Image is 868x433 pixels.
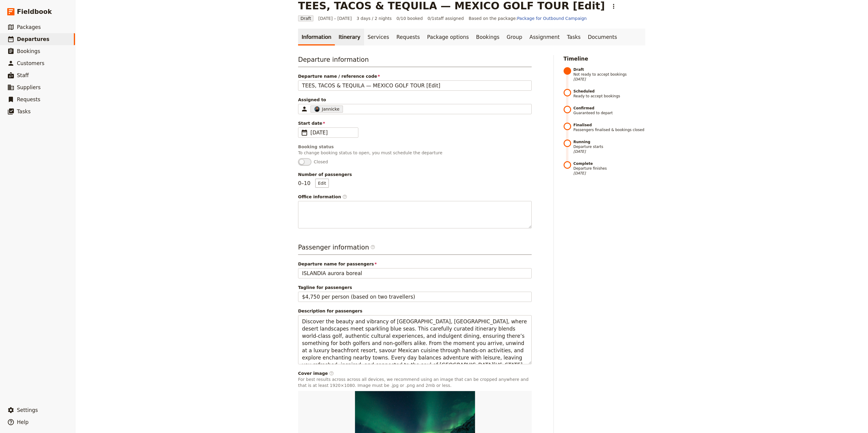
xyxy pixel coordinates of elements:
h3: Passenger information [298,243,532,255]
a: Itinerary [335,29,364,45]
a: Requests [393,29,423,45]
span: Passengers finalised & bookings closed [574,123,646,132]
div: Cover image [298,370,532,376]
strong: Draft [574,67,646,72]
span: [DATE] [574,77,646,82]
span: Start date [298,120,532,126]
span: Departure starts [574,140,646,154]
span: ​ [370,245,375,249]
input: Departure name / reference code [298,80,532,91]
span: Bookings [17,48,40,54]
textarea: Description for passengers [298,315,532,364]
span: Assigned to [298,97,532,103]
a: Bookings [473,29,503,45]
span: Draft [298,15,313,21]
p: For best results across across all devices, we recommend using an image that can be cropped anywh... [298,376,532,388]
a: Information [298,29,335,45]
input: Tagline for passengers [298,292,532,302]
span: [DATE] [310,129,354,136]
p: 0 – 10 [298,179,329,188]
span: Departure finishes [574,161,646,176]
a: Package for Outbound Campaign [517,16,587,21]
strong: Confirmed [574,106,646,111]
h3: Departure information [298,55,532,67]
span: 3 days / 2 nights [357,15,392,21]
button: Actions [609,1,619,11]
span: Departure name / reference code [298,73,532,79]
span: Help [17,419,29,425]
span: Guaranteed to depart [574,106,646,115]
h2: Timeline [564,55,646,62]
input: Departure name for passengers [298,268,532,278]
span: Number of passengers [298,171,532,177]
span: ​ [370,245,375,252]
span: Fieldbook [17,7,52,16]
span: Not ready to accept bookings [574,67,646,82]
span: Based on the package: [469,15,587,21]
strong: Running [574,140,646,144]
span: Departures [17,36,49,42]
span: ​ [342,194,347,199]
strong: Finalised [574,123,646,127]
span: [DATE] – [DATE] [318,15,352,21]
a: Tasks [563,29,584,45]
strong: Complete [574,161,646,166]
a: Documents [584,29,621,45]
span: Office information [298,194,532,200]
span: ​ [329,371,334,376]
span: Tasks [17,108,31,115]
span: Departure name for passengers [298,261,532,267]
img: Profile [314,106,320,112]
span: 0/10 booked [397,15,423,21]
button: Number of passengers0–10 [315,179,329,188]
div: Booking status [298,144,532,150]
span: 0 / 1 staff assigned [428,15,464,21]
span: Jannicke [322,106,339,112]
a: Assignment [526,29,563,45]
span: Settings [17,407,38,413]
span: Ready to accept bookings [574,89,646,99]
span: Packages [17,24,41,30]
span: Requests [17,96,40,102]
span: Tagline for passengers [298,284,532,290]
a: Services [364,29,393,45]
span: Customers [17,60,44,66]
a: Package options [423,29,472,45]
span: ​ [301,129,308,136]
span: Description for passengers [298,308,532,314]
span: Staff [17,72,29,78]
span: Suppliers [17,84,41,90]
p: To change booking status to open, you must schedule the departure [298,150,532,156]
span: [DATE] [574,171,646,176]
span: Closed [314,159,328,165]
strong: Scheduled [574,89,646,94]
a: Group [503,29,526,45]
input: Assigned toProfileJannickeClear input [344,105,345,113]
span: [DATE] [574,149,646,154]
textarea: Office information​ [298,201,532,228]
